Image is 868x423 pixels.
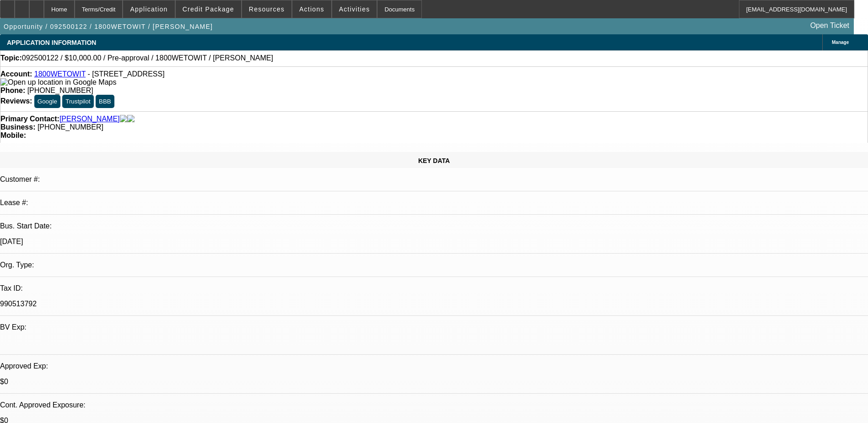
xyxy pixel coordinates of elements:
[418,157,450,164] span: KEY DATA
[96,95,114,108] button: BBB
[292,0,331,18] button: Actions
[807,18,853,33] a: Open Ticket
[0,97,32,105] strong: Reviews:
[249,5,285,13] span: Resources
[0,54,22,62] strong: Topic:
[183,5,234,13] span: Credit Package
[120,115,127,123] img: facebook-icon.png
[27,87,93,94] span: [PHONE_NUMBER]
[4,23,213,30] span: Opportunity / 092500122 / 1800WETOWIT / [PERSON_NAME]
[0,78,116,86] a: View Google Maps
[0,87,25,94] strong: Phone:
[242,0,291,18] button: Resources
[332,0,377,18] button: Activities
[339,5,370,13] span: Activities
[59,115,120,123] a: [PERSON_NAME]
[0,70,32,78] strong: Account:
[176,0,241,18] button: Credit Package
[123,0,174,18] button: Application
[62,95,93,108] button: Trustpilot
[0,78,116,87] img: Open up location in Google Maps
[34,95,60,108] button: Google
[0,131,26,139] strong: Mobile:
[130,5,167,13] span: Application
[832,40,849,45] span: Manage
[38,123,103,131] span: [PHONE_NUMBER]
[0,115,59,123] strong: Primary Contact:
[22,54,273,62] span: 092500122 / $10,000.00 / Pre-approval / 1800WETOWIT / [PERSON_NAME]
[299,5,324,13] span: Actions
[7,39,96,46] span: APPLICATION INFORMATION
[0,123,35,131] strong: Business:
[88,70,165,78] span: - [STREET_ADDRESS]
[127,115,135,123] img: linkedin-icon.png
[34,70,86,78] a: 1800WETOWIT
